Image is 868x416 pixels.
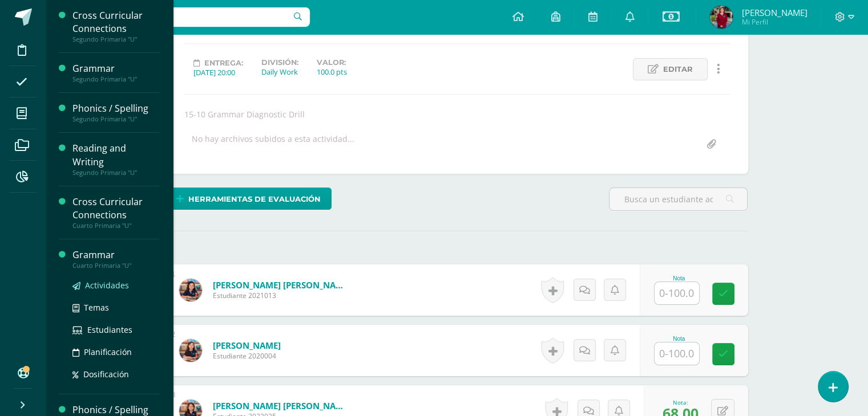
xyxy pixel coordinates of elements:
[655,282,699,304] input: 0-100.0
[213,279,350,291] a: [PERSON_NAME] [PERSON_NAME]
[72,35,159,43] div: Segundo Primaria "U"
[72,102,159,115] div: Phonics / Spelling
[654,275,704,282] div: Nota
[72,323,159,336] a: Estudiantes
[72,62,159,83] a: GrammarSegundo Primaria "U"
[72,169,159,177] div: Segundo Primaria "U"
[72,62,159,75] div: Grammar
[87,324,132,335] span: Estudiantes
[317,67,347,77] div: 100.0 pts
[741,17,807,27] span: Mi Perfil
[84,346,132,357] span: Planificación
[72,248,159,270] a: GrammarCuarto Primaria "U"
[180,109,734,120] div: 15-10 Grammar Diagnostic Drill
[84,302,109,313] span: Temas
[83,369,129,380] span: Dosificación
[188,189,321,210] span: Herramientas de evaluación
[72,195,159,222] div: Cross Curricular Connections
[179,279,202,301] img: fa8aedc6307b34377f60c28db704fc36.png
[72,262,159,270] div: Cuarto Primaria "U"
[663,59,693,80] span: Editar
[72,279,159,292] a: Actividades
[85,280,129,291] span: Actividades
[213,400,350,411] a: [PERSON_NAME] [PERSON_NAME]
[179,339,202,362] img: da6efdcf7d90384fc0ee1d9d45f1af57.png
[261,67,298,77] div: Daily Work
[72,195,159,230] a: Cross Curricular ConnectionsCuarto Primaria "U"
[72,142,159,168] div: Reading and Writing
[317,58,347,67] label: Valor:
[72,368,159,381] a: Dosificación
[213,340,281,351] a: [PERSON_NAME]
[53,7,310,27] input: Busca un usuario...
[663,398,699,406] div: Nota:
[609,188,747,210] input: Busca un estudiante aquí...
[72,115,159,123] div: Segundo Primaria "U"
[741,7,807,18] span: [PERSON_NAME]
[204,59,243,67] span: Entrega:
[72,9,159,43] a: Cross Curricular ConnectionsSegundo Primaria "U"
[72,345,159,358] a: Planificación
[72,9,159,35] div: Cross Curricular Connections
[166,187,332,210] a: Herramientas de evaluación
[710,6,733,28] img: c033b6847fc87ae4d46e1d2763ad09cd.png
[261,58,298,67] label: División:
[72,142,159,176] a: Reading and WritingSegundo Primaria "U"
[213,291,350,300] span: Estudiante 2021013
[72,301,159,314] a: Temas
[193,67,243,78] div: [DATE] 20:00
[72,222,159,230] div: Cuarto Primaria "U"
[213,351,281,361] span: Estudiante 2020004
[192,133,354,156] div: No hay archivos subidos a esta actividad...
[654,336,704,342] div: Nota
[72,102,159,123] a: Phonics / SpellingSegundo Primaria "U"
[655,342,699,365] input: 0-100.0
[72,248,159,262] div: Grammar
[72,75,159,83] div: Segundo Primaria "U"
